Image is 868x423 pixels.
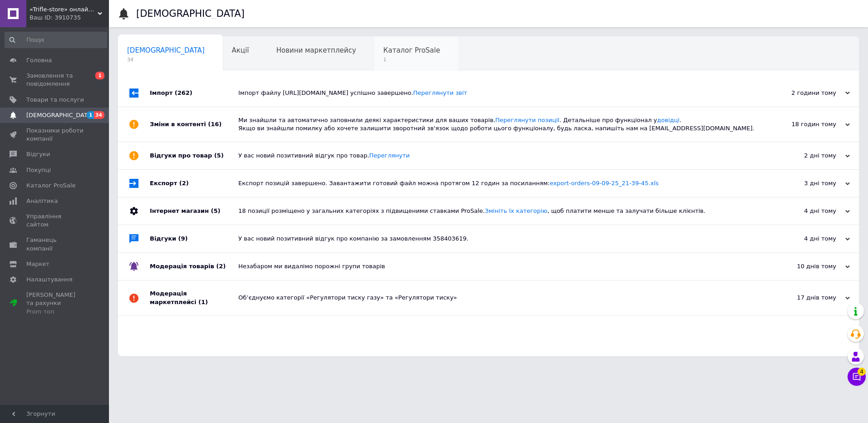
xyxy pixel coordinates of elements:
[383,56,440,63] span: 1
[26,72,84,88] span: Замовлення та повідомлення
[26,127,84,143] span: Показники роботи компанії
[759,262,850,271] div: 10 днів тому
[127,56,205,63] span: 34
[238,116,759,133] div: Ми знайшли та автоматично заповнили деякі характеристики для ваших товарів. . Детальніше про функ...
[26,197,58,205] span: Аналітика
[495,117,559,123] a: Переглянути позиції
[848,368,866,386] button: Чат з покупцем4
[369,152,409,159] a: Переглянути
[178,235,188,242] span: (9)
[238,179,759,187] div: Експорт позицій завершено. Завантажити готовий файл можна протягом 12 годин за посиланням:
[127,46,205,54] span: [DEMOGRAPHIC_DATA]
[232,46,249,54] span: Акції
[26,150,50,158] span: Відгуки
[759,207,850,215] div: 4 дні тому
[26,260,49,268] span: Маркет
[150,280,238,315] div: Модерація маркетплейсі
[759,152,850,160] div: 2 дні тому
[211,207,220,214] span: (5)
[759,294,850,302] div: 17 днів тому
[238,294,759,302] div: Об’єднуємо категорії «Регулятори тиску газу» та «Регулятори тиску»
[26,236,84,252] span: Гаманець компанії
[208,121,222,128] span: (16)
[413,89,467,96] a: Переглянути звіт
[95,72,104,79] span: 1
[216,263,226,270] span: (2)
[30,14,109,22] div: Ваш ID: 3910735
[26,291,84,316] span: [PERSON_NAME] та рахунки
[150,107,238,142] div: Зміни в контенті
[759,235,850,243] div: 4 дні тому
[136,8,245,19] h1: [DEMOGRAPHIC_DATA]
[858,365,866,373] span: 4
[87,111,94,119] span: 1
[26,182,75,190] span: Каталог ProSale
[214,152,224,159] span: (5)
[175,89,192,96] span: (262)
[26,275,73,284] span: Налаштування
[238,262,759,271] div: Незабаром ми видалімо порожні групи товарів
[485,207,547,214] a: Змініть їх категорію
[179,180,189,187] span: (2)
[383,46,440,54] span: Каталог ProSale
[30,5,98,14] span: «Trifle-store» онлайн магазин
[759,89,850,97] div: 2 години тому
[759,120,850,128] div: 18 годин тому
[238,235,759,243] div: У вас новий позитивний відгук про компанію за замовленням 358403619.
[550,180,659,187] a: export-orders-09-09-25_21-39-45.xls
[238,152,759,160] div: У вас новий позитивний відгук про товар.
[26,96,84,104] span: Товари та послуги
[150,170,238,197] div: Експорт
[238,89,759,97] div: Імпорт файлу [URL][DOMAIN_NAME] успішно завершено.
[26,212,84,229] span: Управління сайтом
[150,79,238,107] div: Імпорт
[26,56,52,64] span: Головна
[238,207,759,215] div: 18 позиції розміщено у загальних категоріях з підвищеними ставками ProSale. , щоб платити менше т...
[26,308,84,316] div: Prom топ
[26,166,51,174] span: Покупці
[26,111,94,119] span: [DEMOGRAPHIC_DATA]
[150,225,238,252] div: Відгуки
[5,32,107,48] input: Пошук
[276,46,356,54] span: Новини маркетплейсу
[198,299,208,305] span: (1)
[150,197,238,225] div: Інтернет магазин
[759,179,850,187] div: 3 дні тому
[657,117,680,123] a: довідці
[150,253,238,280] div: Модерація товарів
[150,142,238,169] div: Відгуки про товар
[94,111,104,119] span: 34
